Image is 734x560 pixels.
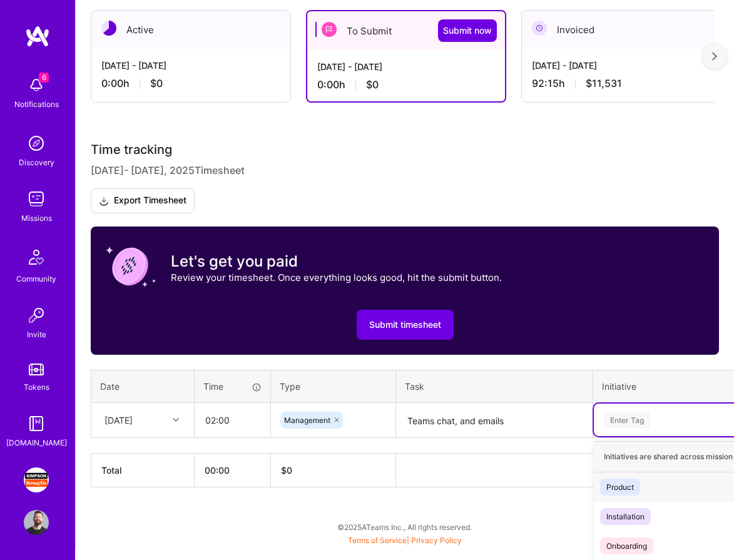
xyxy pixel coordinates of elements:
div: Community [16,272,56,285]
img: teamwork [24,186,49,211]
img: Simpson Strong-Tie: Product Manager AD [24,467,49,492]
div: [DATE] - [DATE] [532,59,711,72]
div: [DATE] - [DATE] [101,59,280,72]
div: 0:00 h [317,78,495,91]
div: To Submit [307,11,505,50]
div: Product [606,481,634,494]
img: discovery [24,131,49,156]
span: Submit timesheet [369,318,441,331]
i: icon Chevron [173,417,179,423]
img: right [712,52,717,61]
img: Invite [24,303,49,328]
a: Terms of Service [348,536,407,545]
div: Time [203,380,262,393]
img: bell [24,73,49,98]
th: Date [91,370,195,403]
input: HH:MM [195,404,270,437]
div: Onboarding [606,539,647,552]
img: Active [101,21,116,36]
span: 6 [39,73,49,83]
a: Privacy Policy [411,536,462,545]
span: $0 [366,78,379,91]
div: [DATE] [104,414,133,427]
p: Review your timesheet. Once everything looks good, hit the submit button. [171,271,502,284]
div: Invoiced [522,11,721,49]
span: $ 0 [281,465,292,476]
img: coin [106,242,156,292]
i: icon Download [99,195,109,208]
span: | [348,536,462,545]
button: Export Timesheet [91,188,195,213]
div: [DATE] - [DATE] [317,60,495,73]
span: Time tracking [91,142,172,158]
div: Missions [21,211,52,225]
textarea: Teams chat, and emails [397,404,591,437]
div: [DOMAIN_NAME] [6,436,67,449]
img: guide book [24,411,49,436]
th: Task [396,370,593,403]
img: Community [21,242,51,272]
th: Total [91,453,195,487]
img: Invoiced [532,21,547,36]
span: $11,531 [586,77,622,90]
div: 0:00 h [101,77,280,90]
span: Management [284,415,330,425]
div: © 2025 ATeams Inc., All rights reserved. [75,511,734,542]
div: Notifications [14,98,59,111]
div: 92:15 h [532,77,711,90]
th: Type [271,370,396,403]
div: Invite [27,328,46,341]
img: logo [25,25,50,48]
span: $0 [150,77,163,90]
th: 00:00 [195,453,271,487]
div: Discovery [19,156,54,169]
h3: Let's get you paid [171,252,502,271]
div: Installation [606,510,645,523]
img: tokens [29,364,44,375]
div: Tokens [24,380,49,394]
span: [DATE] - [DATE] , 2025 Timesheet [91,163,245,178]
span: Submit now [443,24,492,37]
div: Active [91,11,290,49]
img: To Submit [322,22,337,37]
img: User Avatar [24,510,49,535]
div: Enter Tag [604,410,650,430]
